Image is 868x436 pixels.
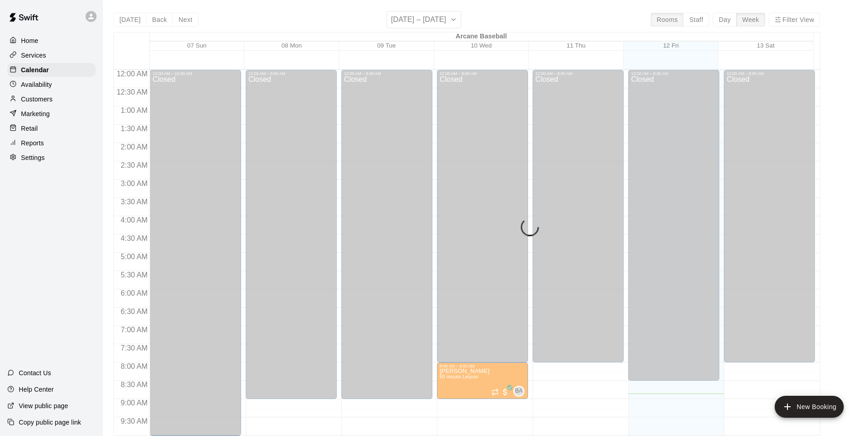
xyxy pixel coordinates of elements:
div: Closed [727,76,812,366]
div: 12:00 AM – 9:00 AM: Closed [341,70,432,399]
span: 4:00 AM [119,216,150,224]
button: 12 Fri [663,42,679,49]
div: Closed [535,76,621,366]
span: 6:00 AM [119,289,150,297]
div: 12:00 AM – 9:00 AM [248,71,334,76]
span: BA [515,387,523,396]
div: 12:00 AM – 8:00 AM [535,71,621,76]
span: 7:00 AM [119,326,150,334]
span: 7:30 AM [119,344,150,352]
div: 12:00 AM – 8:00 AM: Closed [437,70,528,362]
p: Copy public page link [19,418,81,427]
p: View public page [19,401,68,410]
p: Calendar [21,65,49,74]
span: 9:30 AM [119,417,150,425]
div: 8:00 AM – 9:00 AM: 60 minute Lesson [437,362,528,399]
p: Retail [21,124,38,133]
span: 1:30 AM [119,125,150,133]
p: Marketing [21,109,50,118]
p: Availability [21,80,52,89]
div: Closed [631,76,717,384]
div: 12:00 AM – 9:00 AM [344,71,430,76]
p: Reports [21,138,44,148]
span: 2:00 AM [119,143,150,151]
p: Home [21,36,38,45]
span: 3:30 AM [119,198,150,206]
div: 12:00 AM – 10:00 AM [152,71,238,76]
button: add [775,396,844,418]
div: Closed [344,76,430,402]
a: Marketing [7,107,96,121]
div: 12:00 AM – 8:00 AM: Closed [533,70,624,362]
a: Home [7,34,96,48]
span: 8:30 AM [119,381,150,388]
a: Calendar [7,63,96,77]
span: 8:00 AM [119,362,150,370]
p: Help Center [19,385,54,394]
span: 12:30 AM [114,88,150,96]
p: Contact Us [19,368,51,378]
div: 12:00 AM – 8:00 AM [440,71,525,76]
div: 12:00 AM – 8:00 AM [727,71,812,76]
div: 12:00 AM – 10:00 AM: Closed [150,70,241,436]
span: All customers have paid [501,388,510,397]
div: 12:00 AM – 8:00 AM: Closed [724,70,815,362]
span: 9:00 AM [119,399,150,407]
span: Bryan Anderson [517,386,524,397]
div: Arcane Baseball [150,32,813,41]
a: Availability [7,78,96,91]
span: 60 minute Lesson [440,374,478,379]
div: 12:00 AM – 8:30 AM [631,71,717,76]
span: 12:00 AM [114,70,150,78]
button: 10 Wed [471,42,492,49]
p: Customers [21,95,53,104]
span: 6:30 AM [119,308,150,315]
a: Services [7,48,96,62]
div: 12:00 AM – 9:00 AM: Closed [246,70,337,399]
a: Retail [7,122,96,135]
div: Closed [440,76,525,366]
span: Recurring event [491,388,499,396]
span: 5:00 AM [119,253,150,261]
div: Bryan Anderson [513,386,524,397]
div: 8:00 AM – 9:00 AM [440,364,525,368]
a: Customers [7,92,96,106]
a: Settings [7,151,96,165]
p: Services [21,51,46,60]
button: 07 Sun [187,42,206,49]
p: Settings [21,153,45,162]
div: Closed [248,76,334,402]
span: 5:30 AM [119,271,150,279]
button: 08 Mon [281,42,302,49]
button: 13 Sat [757,42,775,49]
span: 3:00 AM [119,180,150,187]
span: 2:30 AM [119,161,150,169]
span: 1:00 AM [119,106,150,114]
button: 09 Tue [377,42,396,49]
span: 4:30 AM [119,234,150,242]
div: 12:00 AM – 8:30 AM: Closed [628,70,719,381]
button: 11 Thu [566,42,585,49]
a: Reports [7,136,96,150]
